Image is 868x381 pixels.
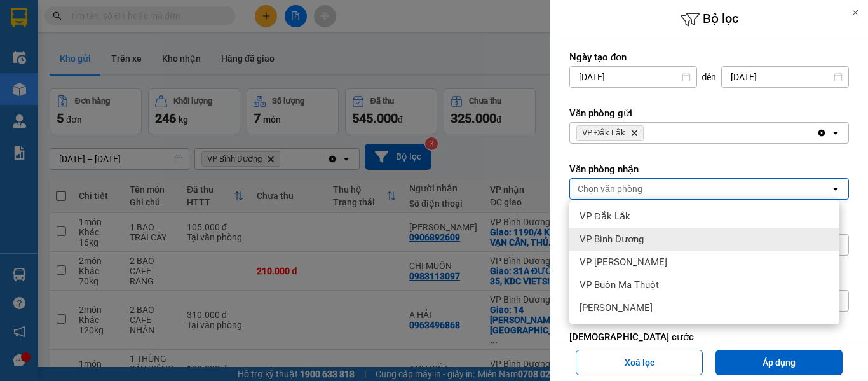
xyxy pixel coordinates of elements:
[576,350,703,375] button: Xoá lọc
[569,51,849,64] label: Ngày tạo đơn
[580,256,667,268] span: VP [PERSON_NAME]
[569,163,849,176] label: Văn phòng nhận
[578,183,642,195] div: Chọn văn phòng
[580,301,653,314] span: [PERSON_NAME]
[580,279,659,291] span: VP Buôn Ma Thuột
[817,128,827,138] svg: Clear all
[702,71,717,83] span: đến
[646,127,648,139] input: Selected VP Đắk Lắk.
[569,200,839,324] ul: Menu
[570,67,696,87] input: Select a date.
[580,210,630,223] span: VP Đắk Lắk
[569,331,849,343] label: [DEMOGRAPHIC_DATA] cước
[550,10,868,29] h6: Bộ lọc
[831,184,841,194] svg: open
[569,107,849,120] label: Văn phòng gửi
[831,128,841,138] svg: open
[630,129,638,137] svg: Delete
[715,350,843,375] button: Áp dụng
[580,233,644,246] span: VP Bình Dương
[722,67,848,87] input: Select a date.
[576,125,644,141] span: VP Đắk Lắk, close by backspace
[582,128,625,138] span: VP Đắk Lắk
